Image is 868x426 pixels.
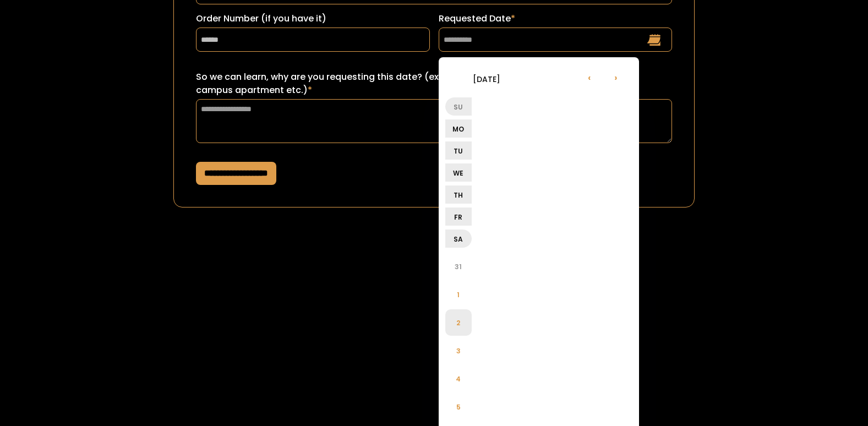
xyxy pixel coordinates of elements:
[445,309,472,336] li: 2
[445,185,472,204] li: Th
[445,207,472,226] li: Fr
[439,12,672,25] label: Requested Date
[445,230,472,248] li: Sa
[576,64,603,90] li: ‹
[603,64,629,90] li: ›
[196,12,429,25] label: Order Number (if you have it)
[445,394,472,420] li: 5
[445,65,528,92] li: [DATE]
[445,253,472,280] li: 31
[445,163,472,182] li: We
[445,337,472,364] li: 3
[445,119,472,138] li: Mo
[445,97,472,116] li: Su
[445,141,472,160] li: Tu
[196,70,672,97] label: So we can learn, why are you requesting this date? (ex: sorority recruitment, lease turn over for...
[445,281,472,308] li: 1
[445,365,472,392] li: 4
